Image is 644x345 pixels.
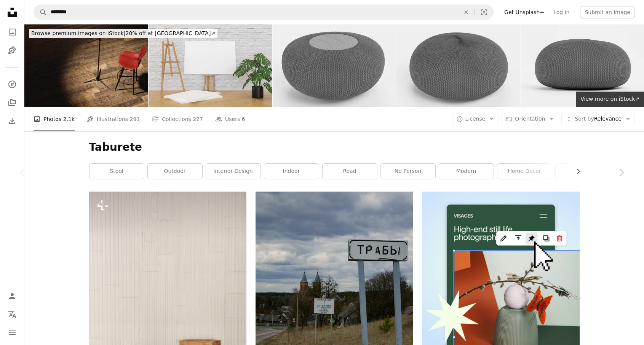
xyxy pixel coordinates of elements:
a: Illustrations 291 [87,107,140,131]
img: canvas on wooden stool [149,24,272,107]
a: holiday [556,164,610,179]
a: no person [381,164,435,179]
a: Get Unsplash+ [500,6,549,18]
a: modern [439,164,494,179]
button: scroll list to the right [571,164,580,179]
a: Illustrations [5,43,20,58]
a: Browse premium images on iStock|20% off at [GEOGRAPHIC_DATA]↗ [24,24,222,43]
button: License [452,113,499,125]
a: Users 6 [215,107,245,131]
a: outdoor [148,164,202,179]
img: Realistic 3D Render of Knitted Seat [396,24,520,107]
button: Visual search [475,5,493,19]
span: Browse premium images on iStock | [31,30,125,36]
a: indoor [264,164,319,179]
a: Collections [5,95,20,110]
span: License [465,116,486,122]
img: microphone and stool illuminated by a spotlight in a theater [24,24,148,107]
span: Relevance [575,115,622,123]
a: a wooden stool sitting on top of a hard wood floor [89,306,246,313]
span: Orientation [515,116,545,122]
button: Clear [458,5,475,19]
a: Collections 227 [152,107,203,131]
button: Orientation [502,113,558,125]
button: Language [5,307,20,322]
span: Sort by [575,116,594,122]
a: Explore [5,77,20,92]
a: View more on iStock↗ [576,92,644,107]
a: home decor [497,164,552,179]
form: Find visuals sitewide [34,5,494,20]
button: Submit an image [580,6,635,18]
a: Log in [549,6,574,18]
a: road [323,164,377,179]
span: 6 [242,115,245,123]
img: Realistic 3D Render of Knitted Seat [273,24,396,107]
button: Sort byRelevance [561,113,635,125]
button: Menu [5,325,20,340]
span: 20% off at [GEOGRAPHIC_DATA] ↗ [31,30,215,36]
span: 291 [130,115,140,123]
h1: Taburete [89,140,580,154]
a: Log in / Sign up [5,289,20,304]
a: stool [89,164,144,179]
a: Next [598,136,644,209]
button: Search Unsplash [34,5,47,19]
span: View more on iStock ↗ [580,96,639,102]
a: interior design [206,164,260,179]
a: Download History [5,113,20,129]
img: Realistic 3D Render of Knitted Seat [521,24,644,107]
a: a sign on the side of a road [256,306,413,313]
a: Photos [5,24,20,40]
span: 227 [193,115,203,123]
